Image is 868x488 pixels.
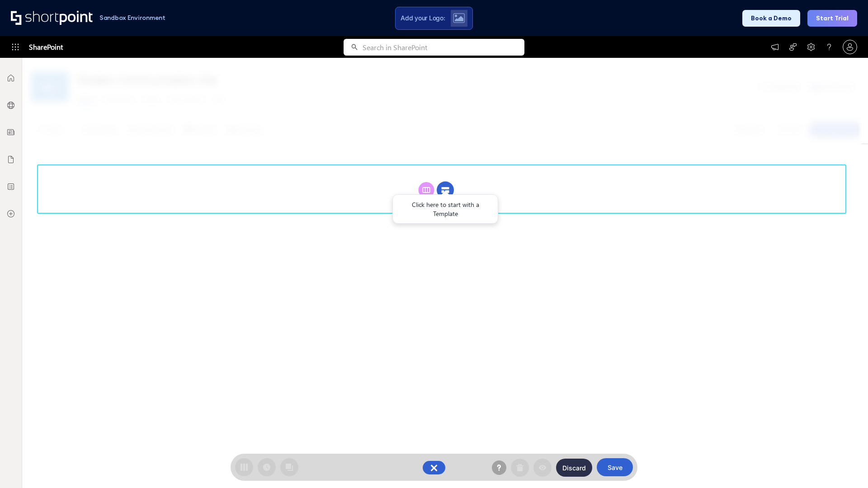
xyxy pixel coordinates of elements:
[363,39,524,56] input: Search in SharePoint
[556,459,592,477] button: Discard
[99,15,165,20] h1: Sandbox Environment
[597,458,633,476] button: Save
[401,14,445,22] span: Add your Logo:
[29,36,63,58] span: SharePoint
[742,10,800,27] button: Book a Demo
[807,10,857,27] button: Start Trial
[453,13,465,23] img: Upload logo
[823,445,868,488] iframe: Chat Widget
